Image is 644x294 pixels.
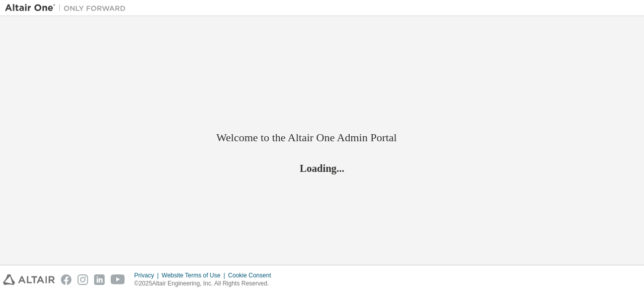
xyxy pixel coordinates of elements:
div: Website Terms of Use [162,271,228,279]
div: Cookie Consent [228,271,277,279]
div: Privacy [134,271,162,279]
h2: Welcome to the Altair One Admin Portal [216,131,428,145]
img: Altair One [5,3,131,13]
img: altair_logo.svg [3,274,55,285]
img: instagram.svg [77,274,88,285]
p: © 2025 Altair Engineering, Inc. All Rights Reserved. [134,279,277,288]
h2: Loading... [216,161,428,174]
img: linkedin.svg [94,274,105,285]
img: facebook.svg [61,274,71,285]
img: youtube.svg [111,274,125,285]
